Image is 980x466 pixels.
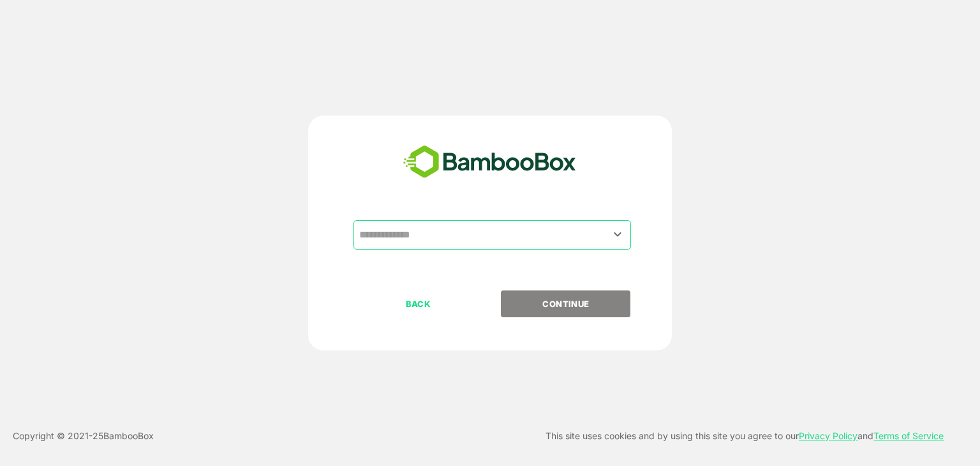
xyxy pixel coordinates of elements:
p: BACK [355,297,482,311]
p: This site uses cookies and by using this site you agree to our and [546,428,944,444]
img: bamboobox [396,141,583,183]
p: CONTINUE [502,297,630,311]
p: Copyright © 2021- 25 BambooBox [13,428,154,444]
button: Open [609,226,627,243]
a: Terms of Service [873,430,944,441]
a: Privacy Policy [799,430,857,441]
